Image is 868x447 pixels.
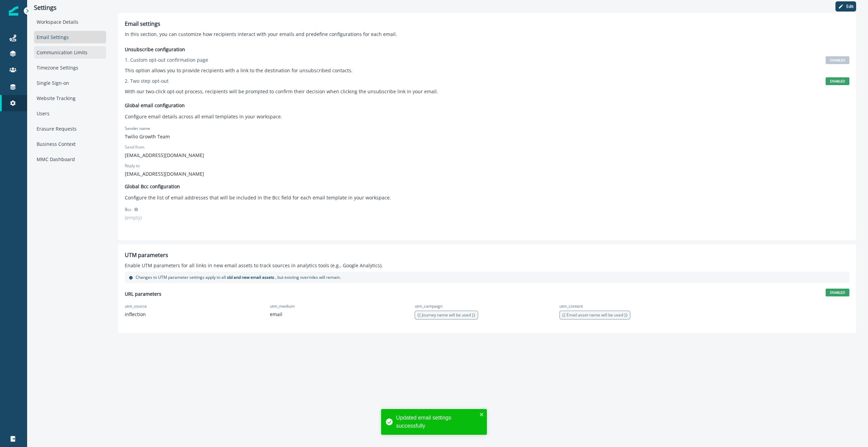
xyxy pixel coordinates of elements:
[125,311,146,318] p: inflection
[227,274,274,280] span: old and new email assets
[125,144,144,150] label: Send from
[125,163,140,169] label: Reply to
[846,4,853,9] p: Edit
[417,312,475,318] span: {{ Journey name will be used }}
[826,77,849,85] span: ENABLED
[270,311,282,318] p: email
[125,207,132,213] p: Bcc
[125,102,185,109] p: Global email configuration
[125,46,185,53] p: Unsubscribe configuration
[34,122,106,135] div: Erasure Requests
[34,61,106,74] div: Timezone Settings
[125,290,161,297] p: URL parameters
[125,194,391,201] p: Configure the list of email addresses that will be included in the Bcc field for each email templ...
[125,67,353,74] p: This option allows you to provide recipients with a link to the destination for unsubscribed cont...
[125,214,142,221] p: (empty)
[125,88,438,95] p: With our two-click opt-out process, recipients will be prompted to confirm their decision when cl...
[34,77,106,89] div: Single Sign-on
[34,138,106,150] div: Business Context
[34,46,106,59] div: Communication Limits
[125,31,397,38] p: In this section, you can customize how recipients interact with your emails and predefine configu...
[125,183,180,190] p: Global Bcc configuration
[34,92,106,104] div: Website Tracking
[34,153,106,166] div: MMC Dashboard
[562,312,628,318] span: {{ Email asset name will be used }}
[559,303,583,309] p: utm_content
[125,56,208,63] p: 1. Custom opt-out confirmation page
[826,289,849,296] span: ENABLED
[826,56,849,64] span: DISABLED
[34,16,106,28] div: Workspace Details
[125,251,168,259] p: UTM parameters
[125,133,277,140] p: Twilio Growth Team
[415,303,442,309] p: utm_campaign
[34,4,106,12] p: Settings
[125,125,150,133] p: Sender name
[125,113,282,120] p: Configure email details across all email templates in your workspace.
[34,107,106,120] div: Users
[479,412,484,417] button: close
[125,303,147,309] p: utm_source
[396,414,477,430] div: Updated email settings successfully
[125,20,160,28] p: Email settings
[9,6,18,16] img: Inflection
[125,170,204,177] p: [EMAIL_ADDRESS][DOMAIN_NAME]
[125,262,383,269] p: Enable UTM parameters for all links in new email assets to track sources in analytics tools (e.g....
[136,274,341,280] p: Changes to UTM parameter settings apply to all , but existing overrides will remain.
[34,31,106,43] div: Email Settings
[125,77,169,84] p: 2. Two step opt-out
[125,152,204,159] p: [EMAIL_ADDRESS][DOMAIN_NAME]
[835,1,856,12] button: Edit
[270,303,295,309] p: utm_medium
